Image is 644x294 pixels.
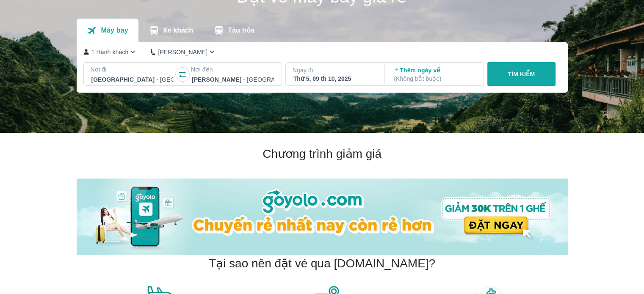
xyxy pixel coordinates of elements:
h2: Tại sao nên đặt vé qua [DOMAIN_NAME]? [209,256,435,271]
img: banner-home [77,179,568,255]
h2: Chương trình giảm giá [77,146,568,162]
p: [PERSON_NAME] [158,48,207,56]
div: transportation tabs [77,19,265,42]
p: Máy bay [101,26,128,35]
button: [PERSON_NAME] [151,47,216,56]
p: Tàu hỏa [228,26,254,35]
p: 1 Hành khách [91,48,129,56]
p: Nơi đi [91,65,174,74]
button: 1 Hành khách [83,47,138,56]
p: Ngày đi [293,66,376,74]
p: Xe khách [163,26,193,35]
button: TÌM KIẾM [487,62,556,86]
p: ( Không bắt buộc ) [394,74,476,83]
p: TÌM KIẾM [508,70,535,78]
p: Thêm ngày về [394,66,476,83]
p: Nơi đến [191,65,275,74]
div: Thứ 5, 09 th 10, 2025 [293,74,376,83]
